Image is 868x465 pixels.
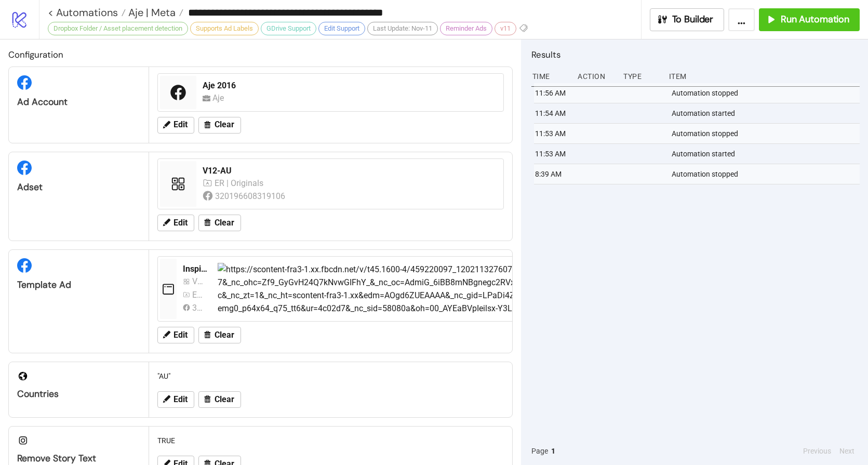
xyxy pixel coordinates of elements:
span: Page [531,445,548,457]
button: Clear [198,215,241,231]
div: Edit Support [318,22,365,35]
div: Adset [17,181,140,193]
button: Edit [157,117,194,134]
div: Remove Story Text [17,453,140,464]
button: Next [836,445,858,457]
div: 11:56 AM [534,83,572,103]
span: Clear [215,218,234,228]
span: Edit [173,218,188,228]
span: Clear [215,395,234,404]
div: "AU" [153,366,508,386]
h2: Results [531,48,860,61]
div: Template Ad [17,279,140,291]
button: Edit [157,215,194,231]
div: 11:54 AM [534,103,572,123]
div: Action [577,67,615,86]
div: Automation started [671,144,862,164]
h2: Configuration [8,48,513,61]
span: Clear [215,330,234,340]
span: To Builder [672,14,714,25]
div: Type [622,67,661,86]
button: Clear [198,117,241,134]
div: Reminder Ads [440,22,492,35]
button: 1 [548,445,558,457]
div: Inspirational_BAU_NewDrop_Polished_MercurialMaxiDress_Image_20240917_Automatic_AU [183,263,209,275]
span: Edit [173,330,188,340]
button: Edit [157,391,194,408]
button: Run Automation [759,8,860,31]
div: Dropbox Folder / Asset placement detection [48,22,188,35]
div: Last Update: Nov-11 [367,22,438,35]
div: Time [531,67,570,86]
button: Clear [198,391,241,408]
div: Aje [212,91,229,104]
div: 11:53 AM [534,124,572,143]
div: Automation stopped [671,164,862,184]
button: Previous [800,445,834,457]
button: Clear [198,327,241,343]
div: Countries [17,388,140,400]
div: ER | Originals [192,288,205,301]
div: GDrive Support [261,22,316,35]
div: 320196608319106 [215,190,287,203]
span: Run Automation [781,14,849,25]
div: 320196608319106 [192,301,205,314]
a: Aje | Meta [126,7,183,18]
span: Clear [215,120,234,129]
div: Item [668,67,860,86]
div: TRUE [153,431,508,450]
div: Supports Ad Labels [190,22,259,35]
div: ER | Originals [215,177,266,190]
div: Automation stopped [671,124,862,143]
div: v11 [495,22,516,35]
span: Edit [173,120,188,129]
div: Automation started [671,103,862,123]
div: 8:39 AM [534,164,572,184]
div: 11:53 AM [534,144,572,164]
a: < Automations [48,7,126,18]
div: V1-AU [192,275,205,288]
button: To Builder [650,8,725,31]
div: Aje 2016 [203,80,497,91]
button: Edit [157,327,194,343]
div: V12-AU [203,165,497,177]
div: Ad Account [17,96,140,108]
button: ... [728,8,755,31]
span: Edit [173,395,188,404]
div: Automation stopped [671,83,862,103]
img: https://scontent-fra3-1.xx.fbcdn.net/v/t45.1600-4/459220097_120211327607400302_532508997224470767... [218,263,796,315]
span: Aje | Meta [126,6,176,19]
